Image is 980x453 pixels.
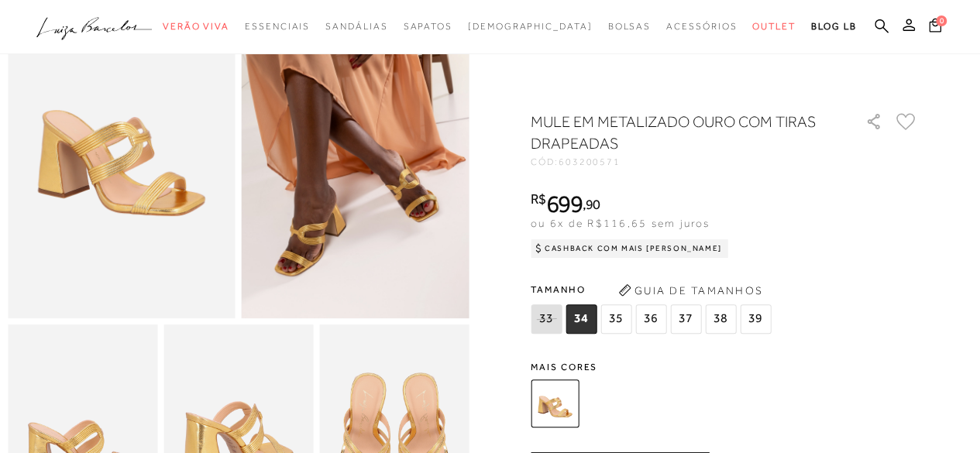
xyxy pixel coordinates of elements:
[586,196,600,212] span: 90
[468,21,593,32] span: [DEMOGRAPHIC_DATA]
[740,304,771,334] span: 39
[245,12,310,41] a: categoryNavScreenReaderText
[546,190,583,218] span: 699
[531,157,841,166] div: CÓD:
[811,21,856,32] span: BLOG LB
[666,12,737,41] a: categoryNavScreenReaderText
[583,197,600,211] i: ,
[531,379,579,427] img: MULE EM METALIZADO OURO COM TIRAS DRAPEADAS
[163,12,229,41] a: categoryNavScreenReaderText
[670,304,701,334] span: 37
[531,239,728,258] div: Cashback com Mais [PERSON_NAME]
[566,304,597,334] span: 34
[666,21,737,32] span: Acessórios
[325,12,387,41] a: categoryNavScreenReaderText
[531,192,546,206] i: R$
[531,362,918,372] span: Mais cores
[531,111,821,154] h1: MULE EM METALIZADO OURO COM TIRAS DRAPEADAS
[635,304,666,334] span: 36
[531,304,562,334] span: 33
[607,21,651,32] span: Bolsas
[163,21,229,32] span: Verão Viva
[936,15,947,26] span: 0
[531,278,775,301] span: Tamanho
[245,21,310,32] span: Essenciais
[924,17,946,38] button: 0
[468,12,593,41] a: noSubCategoriesText
[752,21,796,32] span: Outlet
[613,278,768,303] button: Guia de Tamanhos
[607,12,651,41] a: categoryNavScreenReaderText
[325,21,387,32] span: Sandálias
[752,12,796,41] a: categoryNavScreenReaderText
[403,12,452,41] a: categoryNavScreenReaderText
[559,156,621,167] span: 603200571
[531,217,710,229] span: ou 6x de R$116,65 sem juros
[705,304,736,334] span: 38
[600,304,631,334] span: 35
[811,12,856,41] a: BLOG LB
[403,21,452,32] span: Sapatos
